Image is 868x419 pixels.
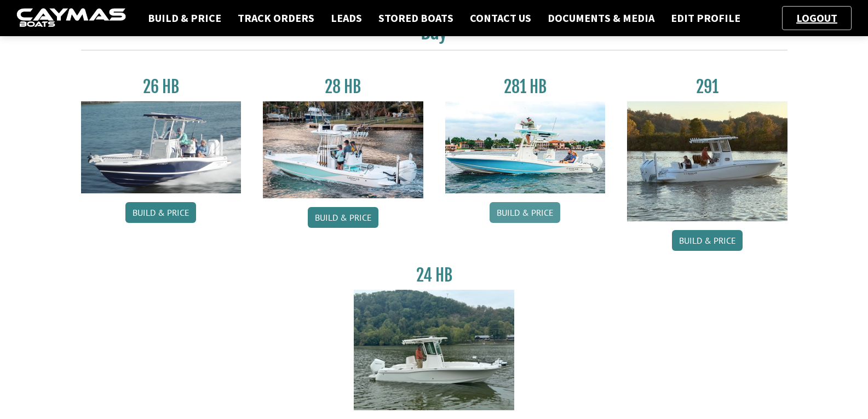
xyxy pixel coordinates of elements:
[81,101,242,193] img: 26_new_photo_resized.jpg
[354,290,514,410] img: 24_HB_thumbnail.jpg
[445,77,606,97] h3: 281 HB
[791,11,843,25] a: Logout
[125,202,196,223] a: Build & Price
[308,207,378,228] a: Build & Price
[263,101,423,198] img: 28_hb_thumbnail_for_caymas_connect.jpg
[142,11,227,25] a: Build & Price
[373,11,459,25] a: Stored Boats
[665,11,746,25] a: Edit Profile
[445,101,606,193] img: 28-hb-twin.jpg
[16,8,126,28] img: caymas-dealer-connect-2ed40d3bc7270c1d8d7ffb4b79bf05adc795679939227970def78ec6f6c03838.gif
[464,11,537,25] a: Contact Us
[81,77,242,97] h3: 26 HB
[263,77,423,97] h3: 28 HB
[627,101,787,221] img: 291_Thumbnail.jpg
[354,265,514,285] h3: 24 HB
[542,11,660,25] a: Documents & Media
[627,77,787,97] h3: 291
[672,230,743,251] a: Build & Price
[232,11,320,25] a: Track Orders
[490,202,560,223] a: Build & Price
[325,11,367,25] a: Leads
